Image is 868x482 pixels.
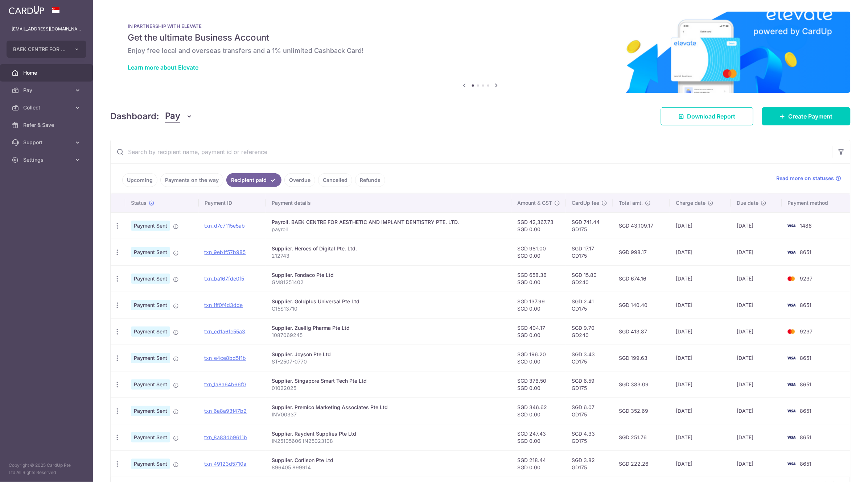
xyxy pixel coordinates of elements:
[784,274,799,283] img: Bank Card
[205,461,247,467] a: txn_49123d5710a
[272,358,506,365] p: ST-2507-0770
[272,437,506,445] p: IN25105606 IN25023108
[731,318,782,345] td: [DATE]
[131,432,170,442] span: Payment Sent
[131,353,170,363] span: Payment Sent
[784,248,799,257] img: Bank Card
[784,407,799,415] img: Bank Card
[613,212,670,239] td: SGD 43,109.17
[777,175,834,182] span: Read more on statuses
[23,87,71,94] span: Pay
[511,265,566,292] td: SGD 658.36 SGD 0.00
[272,351,506,358] div: Supplier. Joyson Pte Ltd
[122,173,157,187] a: Upcoming
[9,6,44,14] img: CardUp
[131,327,170,337] span: Payment Sent
[160,173,223,187] a: Payments on the way
[800,408,812,414] span: 8651
[128,23,833,29] p: IN PARTNERSHIP WITH ELEVATE
[670,292,731,318] td: [DATE]
[613,239,670,265] td: SGD 998.17
[110,110,159,123] h4: Dashboard:
[670,398,731,424] td: [DATE]
[110,12,851,93] img: Renovation banner
[670,450,731,477] td: [DATE]
[737,199,758,207] span: Due date
[226,173,281,187] a: Recipient paid
[131,379,170,390] span: Payment Sent
[272,464,506,471] p: 896405 899914
[284,173,315,187] a: Overdue
[782,194,850,212] th: Payment method
[676,199,705,207] span: Charge date
[7,41,86,58] button: BAEK CENTRE FOR AESTHETIC AND IMPLANT DENTISTRY PTE. LTD.
[784,380,799,389] img: Bank Card
[511,212,566,239] td: SGD 42,367.73 SGD 0.00
[272,385,506,392] p: 01022025
[23,139,71,146] span: Support
[670,318,731,345] td: [DATE]
[800,381,812,387] span: 8651
[613,450,670,477] td: SGD 222.26
[511,345,566,371] td: SGD 196.20 SGD 0.00
[131,459,170,469] span: Payment Sent
[613,345,670,371] td: SGD 199.63
[511,239,566,265] td: SGD 981.00 SGD 0.00
[800,328,813,335] span: 9237
[272,457,506,464] div: Supplier. Corlison Pte Ltd
[784,301,799,309] img: Bank Card
[670,371,731,398] td: [DATE]
[111,140,833,163] input: Search by recipient name, payment id or reference
[661,107,753,125] a: Download Report
[619,199,643,207] span: Total amt.
[731,398,782,424] td: [DATE]
[731,292,782,318] td: [DATE]
[13,46,67,53] span: BAEK CENTRE FOR AESTHETIC AND IMPLANT DENTISTRY PTE. LTD.
[131,274,170,284] span: Payment Sent
[199,194,266,212] th: Payment ID
[613,371,670,398] td: SGD 383.09
[131,300,170,310] span: Payment Sent
[731,265,782,292] td: [DATE]
[731,424,782,450] td: [DATE]
[131,406,170,416] span: Payment Sent
[12,25,81,33] p: [EMAIL_ADDRESS][DOMAIN_NAME]
[318,173,352,187] a: Cancelled
[613,265,670,292] td: SGD 674.16
[131,247,170,257] span: Payment Sent
[272,411,506,418] p: INV00337
[205,408,247,414] a: txn_6a8a93f47b2
[670,265,731,292] td: [DATE]
[566,239,613,265] td: SGD 17.17 GD175
[670,212,731,239] td: [DATE]
[800,223,812,229] span: 1486
[266,194,511,212] th: Payment details
[572,199,599,207] span: CardUp fee
[165,109,180,123] span: Pay
[566,292,613,318] td: SGD 2.41 GD175
[511,450,566,477] td: SGD 218.44 SGD 0.00
[205,302,243,308] a: txn_1ff0f4d3dde
[670,345,731,371] td: [DATE]
[566,424,613,450] td: SGD 4.33 GD175
[731,450,782,477] td: [DATE]
[670,239,731,265] td: [DATE]
[762,107,851,125] a: Create Payment
[566,265,613,292] td: SGD 15.80 GD240
[613,398,670,424] td: SGD 352.69
[784,354,799,362] img: Bank Card
[272,332,506,339] p: 1087069245
[131,221,170,231] span: Payment Sent
[23,121,71,129] span: Refer & Save
[23,104,71,111] span: Collect
[613,318,670,345] td: SGD 413.87
[272,298,506,305] div: Supplier. Goldplus Universal Pte Ltd
[800,434,812,440] span: 8651
[789,112,833,121] span: Create Payment
[272,404,506,411] div: Supplier. Premico Marketing Associates Pte Ltd
[731,345,782,371] td: [DATE]
[205,275,244,282] a: txn_ba167fde0f5
[272,245,506,252] div: Supplier. Heroes of Digital Pte. Ltd.
[566,450,613,477] td: SGD 3.82 GD175
[511,318,566,345] td: SGD 404.17 SGD 0.00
